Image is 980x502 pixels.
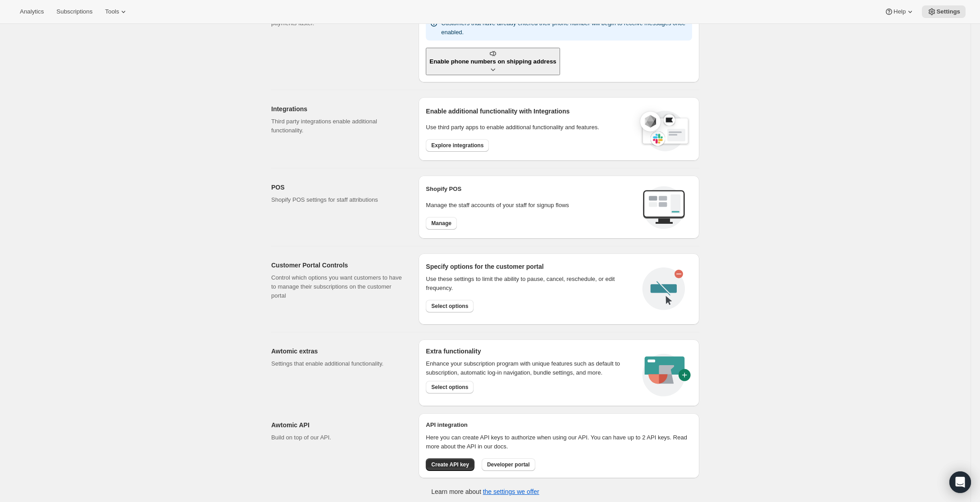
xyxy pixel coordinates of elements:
[426,139,489,152] button: Explore integrations
[271,183,404,192] h2: POS
[426,185,635,194] h2: Shopify POS
[271,359,404,368] p: Settings that enable additional functionality.
[271,347,404,356] h2: Awtomic extras
[271,117,404,135] p: Third party integrations enable additional functionality.
[271,104,404,113] h2: Integrations
[14,5,49,18] button: Analytics
[441,19,688,37] p: Customers that have already entered their phone number will begin to receive messages once enabled.
[105,8,119,15] span: Tools
[426,107,631,116] h2: Enable additional functionality with Integrations
[271,433,404,442] p: Build on top of our API.
[426,300,474,312] button: Select options
[936,8,960,15] span: Settings
[431,142,483,149] span: Explore integrations
[949,471,971,493] div: Open Intercom Messenger
[51,5,98,18] button: Subscriptions
[431,220,451,227] span: Manage
[20,8,44,15] span: Analytics
[426,217,457,230] button: Manage
[56,8,92,15] span: Subscriptions
[482,458,535,471] button: Developer portal
[426,275,635,293] div: Use these settings to limit the ability to pause, cancel, reschedule, or edit frequency.
[922,5,966,18] button: Settings
[893,8,906,15] span: Help
[426,433,692,451] p: Here you can create API keys to authorize when using our API. You can have up to 2 API keys. Read...
[429,58,556,65] b: Enable phone numbers on shipping address
[431,303,468,310] span: Select options
[426,201,635,210] p: Manage the staff accounts of your staff for signup flows
[426,347,481,356] h2: Extra functionality
[271,261,404,270] h2: Customer Portal Controls
[426,381,474,393] button: Select options
[431,487,539,496] p: Learn more about
[271,421,404,430] h2: Awtomic API
[879,5,920,18] button: Help
[271,195,404,204] p: Shopify POS settings for staff attributions
[431,461,469,468] span: Create API key
[426,359,632,377] p: Enhance your subscription program with unique features such as default to subscription, automatic...
[426,458,474,471] button: Create API key
[100,5,133,18] button: Tools
[431,384,468,391] span: Select options
[426,123,631,132] p: Use third party apps to enable additional functionality and features.
[426,421,692,430] h2: API integration
[483,488,539,495] a: the settings we offer
[487,461,530,468] span: Developer portal
[426,48,560,75] button: Enable phone numbers on shipping address
[271,273,404,300] p: Control which options you want customers to have to manage their subscriptions on the customer po...
[426,262,635,271] h2: Specify options for the customer portal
